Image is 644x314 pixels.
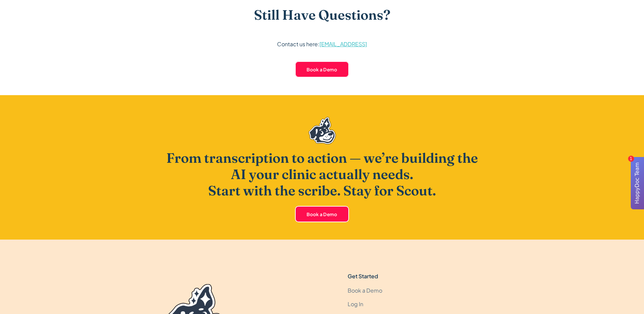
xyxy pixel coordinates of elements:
h2: From transcription to action — we’re building the AI your clinic actually needs. Start with the s... [159,150,485,199]
a: Book a Demo [295,206,349,222]
a: Log In [348,297,363,311]
p: Contact us here: [277,39,367,49]
a: Book a Demo [348,284,382,297]
div: Get Started [348,272,378,280]
a: Book a Demo [295,61,349,77]
h3: Still Have Questions? [254,7,390,23]
a: [EMAIL_ADDRESS] [319,40,367,48]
